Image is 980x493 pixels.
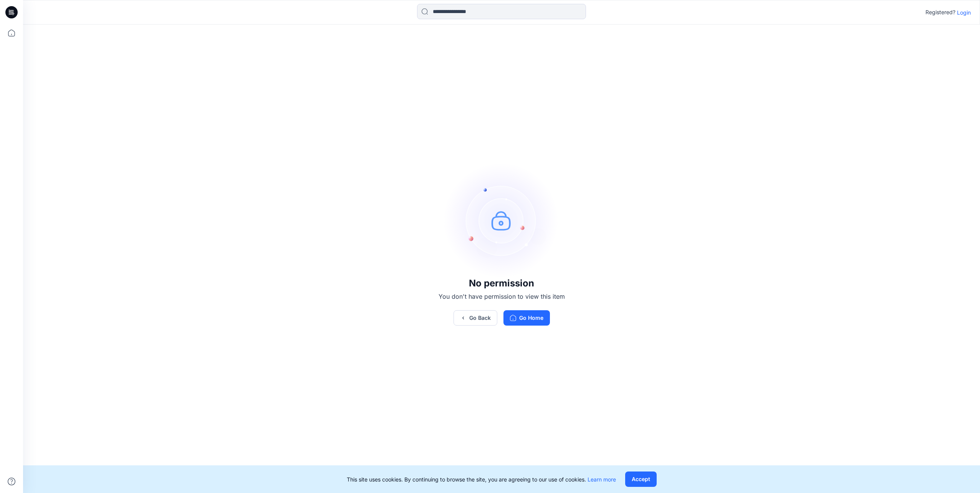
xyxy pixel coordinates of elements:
button: Accept [625,471,657,487]
p: This site uses cookies. By continuing to browse the site, you are agreeing to our use of cookies. [347,475,616,483]
button: Go Home [503,310,550,326]
a: Learn more [588,476,616,483]
p: Registered? [925,8,955,17]
button: Go Back [454,310,497,326]
h3: No permission [439,278,565,289]
p: You don't have permission to view this item [439,292,565,301]
p: Login [957,8,971,17]
img: no-perm.svg [444,163,559,278]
